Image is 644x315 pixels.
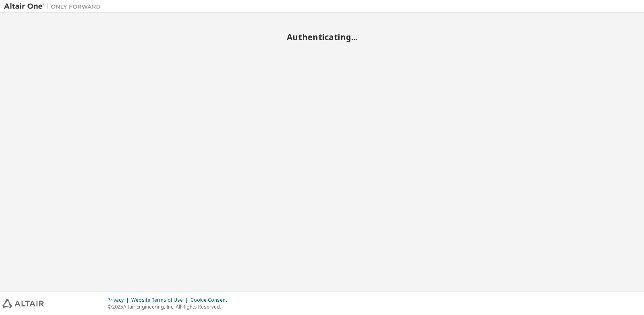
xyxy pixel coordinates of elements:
img: altair_logo.svg [2,299,44,308]
div: Website Terms of Use [131,297,191,303]
div: Cookie Consent [191,297,232,303]
p: © 2025 Altair Engineering, Inc. All Rights Reserved. [108,303,232,310]
img: Altair One [4,2,105,10]
div: Privacy [108,297,131,303]
h2: Authenticating... [4,32,640,42]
